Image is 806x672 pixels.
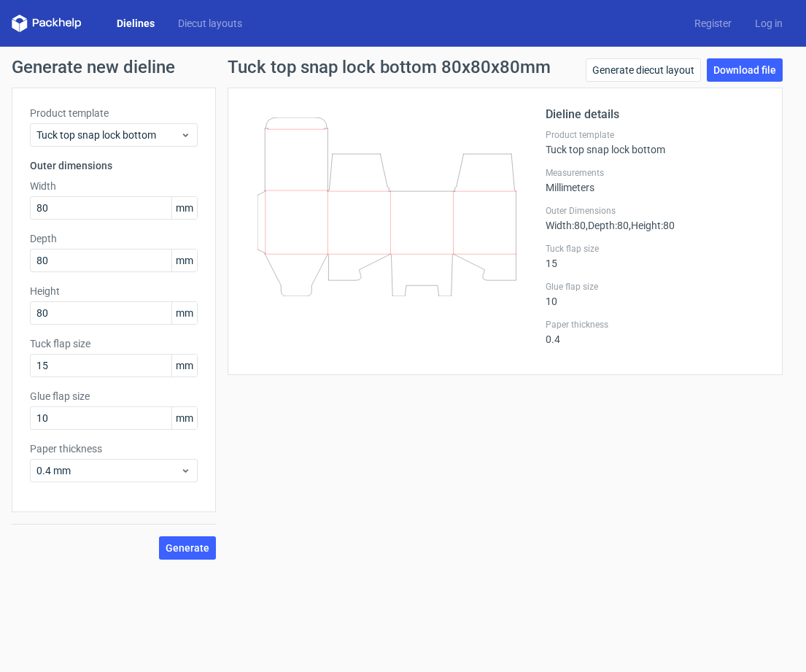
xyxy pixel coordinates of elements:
a: Generate diecut layout [586,58,701,82]
div: Millimeters [546,167,764,193]
h1: Tuck top snap lock bottom 80x80x80mm [228,58,551,76]
span: Width : 80 [546,220,586,231]
span: mm [171,407,197,429]
label: Product template [546,129,764,141]
a: Dielines [105,16,166,31]
span: mm [171,197,197,219]
span: mm [171,250,197,271]
a: Diecut layouts [166,16,254,31]
a: Log in [743,16,794,31]
div: 10 [546,281,764,307]
label: Depth [30,231,198,246]
span: Tuck top snap lock bottom [36,128,180,142]
span: , Depth : 80 [586,220,629,231]
a: Download file [707,58,783,82]
div: Tuck top snap lock bottom [546,129,764,155]
h2: Dieline details [546,106,764,123]
span: mm [171,355,197,376]
div: 0.4 [546,319,764,345]
label: Product template [30,106,198,120]
label: Measurements [546,167,764,179]
span: Generate [166,543,209,553]
label: Outer Dimensions [546,205,764,217]
label: Width [30,179,198,193]
a: Register [683,16,743,31]
h1: Generate new dieline [12,58,794,76]
span: , Height : 80 [629,220,675,231]
button: Generate [159,536,216,560]
label: Paper thickness [30,441,198,456]
label: Height [30,284,198,298]
label: Paper thickness [546,319,764,331]
div: 15 [546,243,764,269]
span: 0.4 mm [36,463,180,478]
span: mm [171,302,197,324]
label: Tuck flap size [30,336,198,351]
label: Glue flap size [30,389,198,403]
h3: Outer dimensions [30,158,198,173]
label: Glue flap size [546,281,764,293]
label: Tuck flap size [546,243,764,255]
